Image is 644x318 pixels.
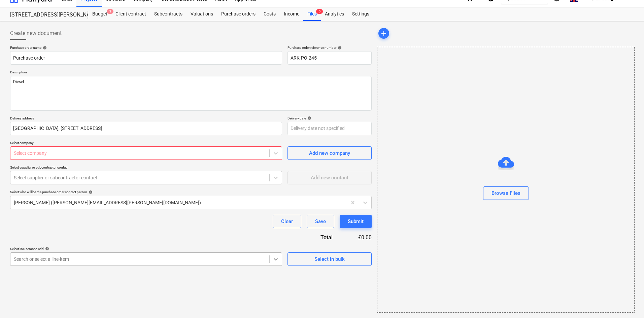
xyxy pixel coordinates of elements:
a: Subcontracts [150,7,187,21]
textarea: Diesel [10,76,372,111]
span: Create new document [10,29,62,37]
div: Clear [281,217,293,226]
p: Description [10,70,372,76]
p: Select company [10,141,282,146]
p: Delivery address [10,116,282,122]
div: Purchase order name [10,45,282,50]
div: £0.00 [343,234,372,241]
span: add [380,29,388,37]
div: Files [303,7,321,21]
span: help [306,116,311,120]
input: Document name [10,51,282,65]
input: Delivery date not specified [287,122,372,135]
input: Reference number [287,51,372,65]
button: Clear [273,215,301,228]
span: help [41,46,47,50]
div: Delivery date [287,116,372,120]
div: Submit [348,217,364,226]
div: Select who will be the purchase order contact person [10,190,372,194]
a: Analytics [321,7,348,21]
a: Income [280,7,303,21]
div: Save [315,217,326,226]
div: Select line-items to add [10,247,282,251]
div: Add new company [309,149,350,157]
a: Settings [348,7,373,21]
span: help [336,46,342,50]
button: Save [307,215,334,228]
div: Browse Files [377,47,635,313]
a: Client contract [111,7,150,21]
iframe: Chat Widget [610,286,644,318]
span: 3 [107,9,113,14]
a: Costs [260,7,280,21]
div: Total [284,234,343,241]
button: Add new company [287,146,372,160]
input: Delivery address [10,122,282,135]
a: Purchase orders [217,7,260,21]
div: [STREET_ADDRESS][PERSON_NAME] [10,11,80,19]
a: Valuations [187,7,217,21]
button: Select in bulk [287,252,372,266]
div: Purchase order reference number [287,45,372,50]
a: Files5 [303,7,321,21]
p: Select supplier or subcontractor contact [10,165,282,171]
span: 5 [316,9,323,14]
span: help [44,247,49,251]
div: Browse Files [492,189,520,198]
button: Browse Files [483,186,529,200]
span: help [87,190,93,194]
button: Submit [340,215,372,228]
div: Budget [88,7,111,21]
a: Budget3 [88,7,111,21]
div: Select in bulk [314,255,345,263]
